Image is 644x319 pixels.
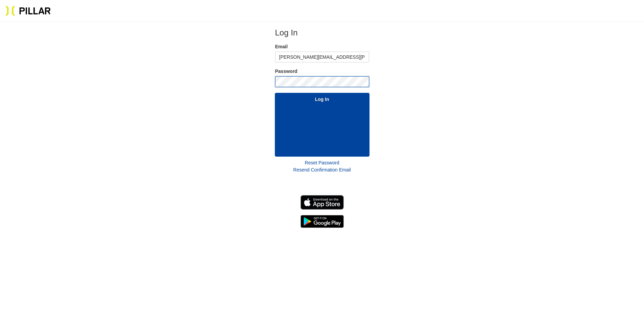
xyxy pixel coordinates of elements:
img: Download on the App Store [301,195,344,210]
a: Reset Password [305,160,339,165]
img: Get it on Google Play [301,215,344,228]
label: Password [275,68,369,75]
button: Log In [275,93,369,157]
h2: Log In [275,28,369,38]
img: Pillar Technologies [5,5,51,16]
label: Email [275,43,369,50]
a: Resend Confirmation Email [293,167,351,172]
